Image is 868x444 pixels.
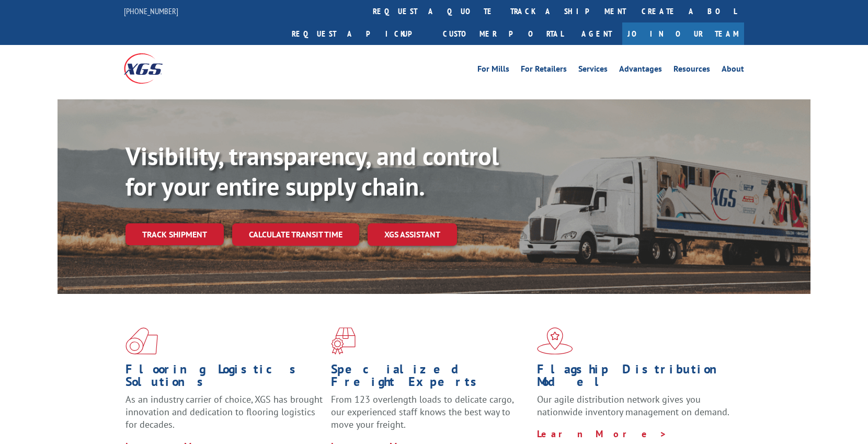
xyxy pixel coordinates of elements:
img: xgs-icon-focused-on-flooring-red [331,327,356,355]
a: Track shipment [125,223,224,245]
h1: Flagship Distribution Model [537,363,735,393]
a: Resources [673,65,710,76]
span: Our agile distribution network gives you nationwide inventory management on demand. [537,393,729,418]
b: Visibility, transparency, and control for your entire supply chain. [125,140,499,202]
img: xgs-icon-total-supply-chain-intelligence-red [125,327,158,355]
a: [PHONE_NUMBER] [124,6,178,16]
a: Agent [571,22,622,45]
h1: Flooring Logistics Solutions [125,363,323,393]
a: For Mills [477,65,509,76]
a: Join Our Team [622,22,744,45]
p: From 123 overlength loads to delicate cargo, our experienced staff knows the best way to move you... [331,393,529,440]
a: Request a pickup [284,22,435,45]
a: About [722,65,744,76]
a: Services [578,65,608,76]
h1: Specialized Freight Experts [331,363,529,393]
img: xgs-icon-flagship-distribution-model-red [537,327,573,355]
a: Learn More > [537,428,667,440]
a: Calculate transit time [232,223,359,246]
a: For Retailers [521,65,567,76]
span: As an industry carrier of choice, XGS has brought innovation and dedication to flooring logistics... [125,393,323,430]
a: XGS ASSISTANT [368,223,457,246]
a: Advantages [619,65,662,76]
a: Customer Portal [435,22,571,45]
